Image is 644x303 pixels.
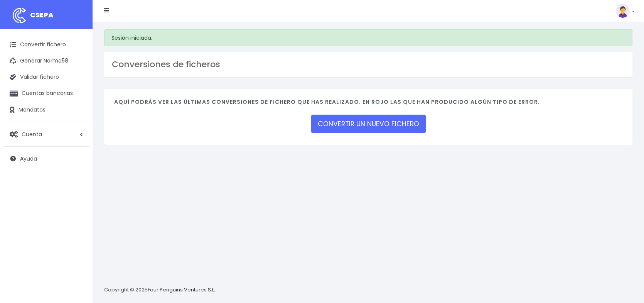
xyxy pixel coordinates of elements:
div: Sesión iniciada. [104,29,632,46]
a: Convertir fichero [4,37,89,53]
a: Four Penguins Ventures S.L. [148,286,215,293]
a: Mandatos [4,102,89,118]
img: profile [616,4,630,18]
a: Ayuda [4,151,89,167]
a: Cuentas bancarias [4,85,89,102]
a: Cuenta [4,126,89,142]
p: Copyright © 2025 . [104,286,216,294]
span: Ayuda [20,155,37,163]
a: CONVERTIR UN NUEVO FICHERO [311,115,426,133]
span: CSEPA [30,10,54,20]
a: Generar Norma58 [4,53,89,69]
span: Cuenta [22,130,42,138]
h3: Conversiones de ficheros [112,59,625,69]
a: Validar fichero [4,69,89,85]
img: logo [10,6,29,25]
h4: Aquí podrás ver las últimas conversiones de fichero que has realizado. En rojo las que han produc... [114,99,622,109]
